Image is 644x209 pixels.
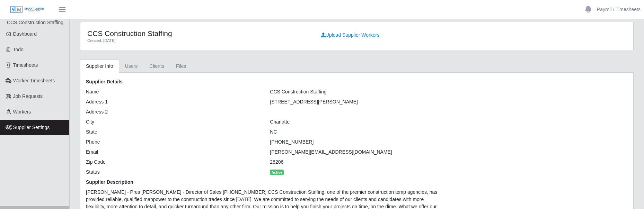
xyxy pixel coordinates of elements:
div: Email [81,148,265,156]
a: Clients [143,60,170,73]
div: [PHONE_NUMBER] [265,138,449,146]
span: Supplier Settings [13,125,50,130]
span: Todo [13,47,24,52]
span: Timesheets [13,62,38,68]
span: Job Requests [13,93,43,99]
div: Address 2 [81,108,265,116]
div: Address 1 [81,98,265,106]
div: [STREET_ADDRESS][PERSON_NAME] [265,98,449,106]
img: SLM Logo [10,6,44,13]
a: Supplier Info [80,60,119,73]
div: City [81,118,265,126]
a: Files [170,60,192,73]
h4: CCS Construction Staffing [87,29,306,38]
span: Active [270,170,284,175]
div: Name [81,88,265,96]
span: Dashboard [13,31,37,37]
div: 28206 [265,158,449,166]
span: CCS Construction Staffing [7,20,63,25]
div: [PERSON_NAME][EMAIL_ADDRESS][DOMAIN_NAME] [265,148,449,156]
div: NC [265,128,449,136]
a: Payroll / Timesheets [597,6,641,13]
div: CCS Construction Staffing [265,88,449,96]
a: Users [119,60,144,73]
div: Phone [81,138,265,146]
a: Upload Supplier Workers [316,29,384,41]
div: Created: [DATE] [87,38,306,44]
span: Workers [13,109,31,115]
span: Worker Timesheets [13,78,55,83]
b: Supplier Description [86,179,133,185]
div: Status [81,169,265,176]
div: Charlotte [265,118,449,126]
div: Zip Code [81,158,265,166]
div: State [81,128,265,136]
b: Supplier Details [86,79,123,84]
